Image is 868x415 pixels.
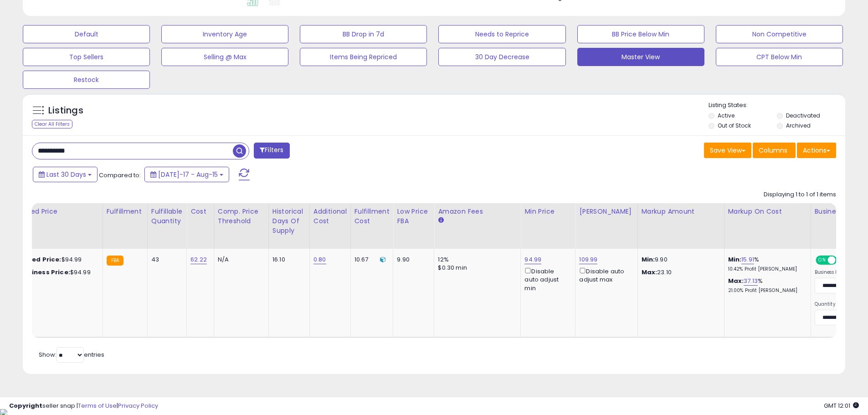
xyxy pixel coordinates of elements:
[9,401,42,410] strong: Copyright
[190,255,207,264] a: 62.22
[786,112,820,119] label: Deactivated
[579,255,597,264] a: 109.99
[254,143,289,159] button: Filters
[524,266,568,292] div: Disable auto adjust min
[20,268,96,277] div: $94.99
[709,101,845,110] p: Listing States:
[642,255,655,264] strong: Min:
[579,207,633,216] div: [PERSON_NAME]
[313,255,326,264] a: 0.80
[764,190,836,199] div: Displaying 1 to 1 of 1 items
[438,207,517,216] div: Amazon Fees
[728,287,804,294] p: 21.00% Profit [PERSON_NAME]
[190,207,210,216] div: Cost
[577,25,704,43] button: BB Price Below Min
[218,256,262,264] div: N/A
[33,167,98,182] button: Last 30 Days
[524,255,541,264] a: 94.99
[718,112,734,119] label: Active
[704,143,751,158] button: Save View
[218,207,265,226] div: Comp. Price Threshold
[161,48,288,66] button: Selling @ Max
[797,143,836,158] button: Actions
[835,256,850,264] span: OFF
[728,266,804,272] p: 10.42% Profit [PERSON_NAME]
[438,264,514,272] div: $0.30 min
[397,256,427,264] div: 9.90
[718,122,751,129] label: Out of Stock
[438,25,565,43] button: Needs to Reprice
[438,216,443,225] small: Amazon Fees.
[107,207,144,216] div: Fulfillment
[272,207,306,236] div: Historical Days Of Supply
[716,25,843,43] button: Non Competitive
[23,48,150,66] button: Top Sellers
[39,350,104,359] span: Show: entries
[151,256,180,264] div: 43
[642,207,720,216] div: Markup Amount
[46,170,86,179] span: Last 30 Days
[48,104,83,117] h5: Listings
[354,207,390,226] div: Fulfillment Cost
[728,256,804,272] div: %
[741,255,754,264] a: 15.91
[716,48,843,66] button: CPT Below Min
[23,25,150,43] button: Default
[313,207,347,226] div: Additional Cost
[728,207,807,216] div: Markup on Cost
[642,256,717,264] p: 9.90
[151,207,183,226] div: Fulfillable Quantity
[397,207,430,226] div: Low Price FBA
[9,402,158,410] div: seller snap | |
[642,268,657,277] strong: Max:
[577,48,704,66] button: Master View
[642,268,717,277] p: 23.10
[20,256,96,264] div: $94.99
[724,203,811,249] th: The percentage added to the cost of goods (COGS) that forms the calculator for Min & Max prices.
[23,71,150,89] button: Restock
[753,143,796,158] button: Columns
[786,122,811,129] label: Archived
[824,401,859,410] span: 2025-09-15 12:01 GMT
[759,146,787,155] span: Columns
[728,277,804,294] div: %
[20,207,99,216] div: Listed Price
[354,256,386,264] div: 10.67
[118,401,158,410] a: Privacy Policy
[728,255,742,264] b: Min:
[817,256,828,264] span: ON
[438,256,514,264] div: 12%
[728,277,744,285] b: Max:
[579,266,630,284] div: Disable auto adjust max
[20,255,62,264] b: Listed Price:
[744,277,758,286] a: 37.13
[107,256,123,266] small: FBA
[300,48,427,66] button: Items Being Repriced
[78,401,117,410] a: Terms of Use
[144,167,229,182] button: [DATE]-17 - Aug-15
[438,48,565,66] button: 30 Day Decrease
[161,25,288,43] button: Inventory Age
[99,171,141,179] span: Compared to:
[272,256,303,264] div: 16.10
[32,120,72,128] div: Clear All Filters
[300,25,427,43] button: BB Drop in 7d
[524,207,571,216] div: Min Price
[158,170,218,179] span: [DATE]-17 - Aug-15
[20,268,70,277] b: Business Price:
